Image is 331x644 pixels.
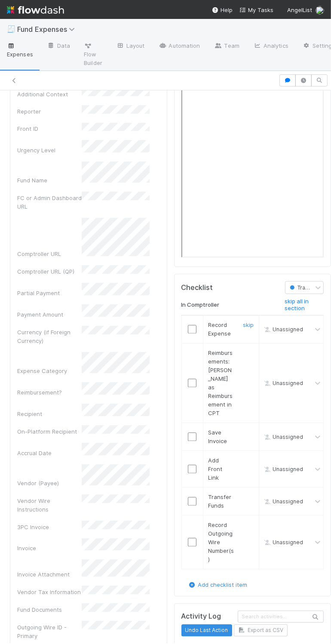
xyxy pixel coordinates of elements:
div: Invoice [17,544,82,553]
span: Unassigned [262,327,303,333]
span: Flow Builder [84,41,102,67]
div: Expense Category [17,367,82,376]
span: 🧾 [7,25,15,33]
span: Record Outgoing Wire Number(s) [208,522,234,563]
span: Unassigned [262,499,303,505]
div: 3PC Invoice [17,523,82,532]
h5: Activity Log [181,613,236,621]
h6: In Comptroller [181,302,220,309]
div: Currency (if Foreign Currency) [17,328,82,345]
a: skip all in section [285,299,324,315]
a: Analytics [246,40,295,53]
a: Add checklist item [188,582,248,589]
div: Recipient [17,410,82,419]
span: Record Expense [208,322,231,337]
div: Help [212,6,233,14]
div: Comptroller URL [17,250,82,259]
input: Search activities... [238,611,324,622]
span: AngelList [287,6,312,13]
span: Unassigned [262,466,303,473]
div: Vendor Tax Information [17,588,82,597]
div: Fund Documents [17,606,82,614]
div: Vendor Wire Instructions [17,497,82,514]
div: Front ID [17,125,82,133]
div: Fund Name [17,176,82,185]
div: Reporter [17,108,82,116]
div: Urgency Level [17,146,82,155]
div: Accrual Date [17,449,82,458]
a: Data [40,40,77,53]
span: Reimbursements: [PERSON_NAME] as Reimbursement in CPT [208,350,233,417]
div: Payment Amount [17,311,82,319]
span: Unassigned [262,539,303,546]
span: Fund Expenses [17,25,79,34]
div: Outgoing Wire ID - Primary [17,623,82,641]
a: skip [243,322,254,329]
a: Layout [109,40,152,53]
a: Flow Builder [77,40,109,71]
span: Add Front Link [208,457,223,481]
span: My Tasks [239,6,273,13]
h5: Checklist [181,284,213,293]
img: logo-inverted-e16ddd16eac7371096b0.svg [7,3,64,17]
div: Partial Payment [17,289,82,298]
span: Save Invoice [208,429,227,445]
div: Reimbursement? [17,388,82,397]
a: Team [207,40,246,53]
div: Additional Context [17,90,82,99]
span: Expenses [7,41,33,59]
div: Invoice Attachment [17,570,82,579]
span: Unassigned [262,434,303,441]
a: Automation [152,40,207,53]
span: Transfer Funds [208,494,232,509]
span: Unassigned [262,380,303,387]
h6: skip all in section [285,299,324,312]
button: Undo Last Action [181,625,232,637]
div: Vendor (Payee) [17,479,82,488]
a: My Tasks [239,6,273,14]
img: avatar_93b89fca-d03a-423a-b274-3dd03f0a621f.png [316,6,324,15]
div: FC or Admin Dashboard URL [17,194,82,211]
button: Export as CSV [234,625,288,637]
div: Comptroller URL (QP) [17,268,82,276]
div: On-Platform Recipient [17,428,82,436]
